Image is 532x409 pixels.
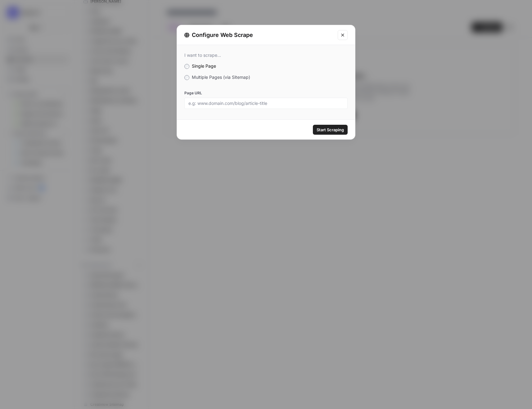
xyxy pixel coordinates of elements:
div: I want to scrape... [184,52,348,58]
label: Page URL [184,90,348,96]
span: Start Scraping [317,127,344,133]
span: Multiple Pages (via Sitemap) [192,74,250,80]
input: Single Page [184,64,189,69]
input: e.g: www.domain.com/blog/article-title [188,101,344,106]
button: Close modal [338,30,348,40]
input: Multiple Pages (via Sitemap) [184,75,189,80]
div: Configure Web Scrape [184,31,334,39]
button: Start Scraping [313,125,348,135]
span: Single Page [192,63,216,69]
